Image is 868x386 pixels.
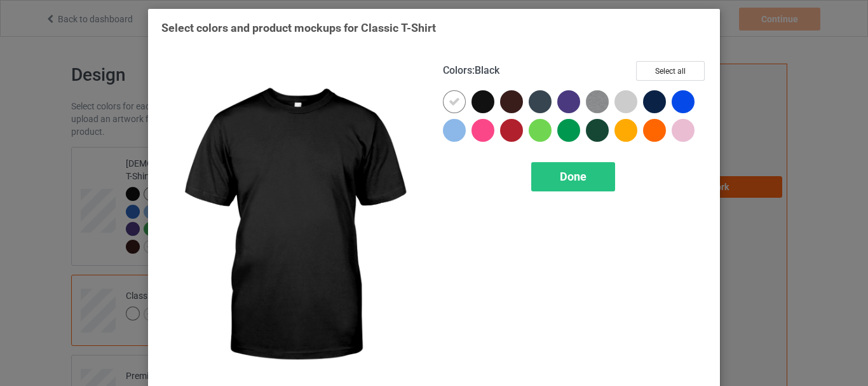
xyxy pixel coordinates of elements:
[586,90,609,113] img: heather_texture.png
[443,64,499,78] h4: :
[443,64,472,76] span: Colors
[161,21,436,34] span: Select colors and product mockups for Classic T-Shirt
[475,64,499,76] span: Black
[560,170,587,183] span: Done
[636,61,705,81] button: Select all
